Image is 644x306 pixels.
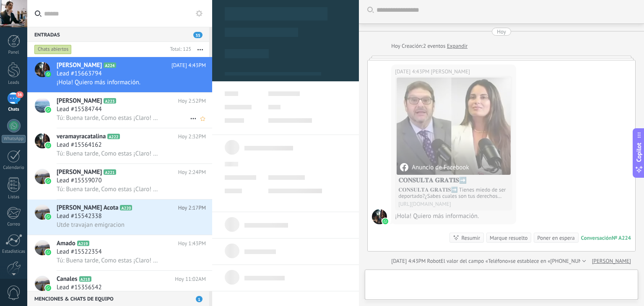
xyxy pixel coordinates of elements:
[175,275,206,283] span: Hoy 11:02AM
[400,163,469,171] div: Anuncio de Facebook
[398,187,509,199] div: 𝐂𝐎𝐍𝐒𝐔𝐋𝐓𝐀 𝐆𝐑𝐀𝐓𝐈𝐒➡️ Tienes miedo de ser deportado?¿Sabes cuales son tus derechos como inmigrante? P...
[27,128,212,163] a: avatariconveramayracatalinaA222Hoy 2:32PMLead #15564162Tú: Buena tarde, Como estas ¡Claro! En un ...
[395,67,431,76] div: [DATE] 4:43PM
[45,285,51,291] img: icon
[427,257,441,265] span: Robot
[27,235,212,270] a: avatariconAmadoA219Hoy 1:43PMLead #15522354Tú: Buena tarde, Como estas ¡Claro! En un momento el A...
[57,221,125,229] span: Utde travajan emigracion
[447,42,467,50] a: Expandir
[2,165,26,171] div: Calendario
[45,71,51,77] img: icon
[27,57,212,92] a: avataricon[PERSON_NAME]A224[DATE] 4:43PMLead #15663794¡Hola! Quiero más información.
[34,44,72,54] div: Chats abiertos
[104,62,116,68] span: A224
[57,185,160,193] span: Tú: Buena tarde, Como estas ¡Claro! En un momento el Abogado se comunicara contigo para darte tu ...
[395,212,512,220] div: ¡Hola! Quiero más información.
[45,214,51,220] img: icon
[398,201,509,207] div: [URL][DOMAIN_NAME]
[398,176,509,185] h4: 𝐂𝐎𝐍𝐒𝐔𝐋𝐓𝐀 𝐆𝐑𝐀𝐓𝐈𝐒➡️
[166,45,191,54] div: Total: 125
[178,132,206,141] span: Hoy 2:32PM
[27,271,212,306] a: avatariconCanalesA218Hoy 11:02AMLead #15356542
[171,61,206,70] span: [DATE] 4:43PM
[178,97,206,105] span: Hoy 2:52PM
[16,91,23,98] span: 36
[57,150,160,158] span: Tú: Buena tarde, Como estas ¡Claro! En un momento el Abogado se comunicara contigo para darte tu ...
[120,205,132,210] span: A220
[57,212,102,220] span: Lead #15542338
[57,176,102,185] span: Lead #15559070
[45,143,51,148] img: icon
[2,222,26,227] div: Correo
[57,248,102,256] span: Lead #15522354
[45,249,51,255] img: icon
[537,234,574,242] div: Poner en espera
[27,200,212,235] a: avataricon[PERSON_NAME] AcotaA220Hoy 2:17PMLead #15542338Utde travajan emigracion
[57,78,140,86] span: ¡Hola! Quiero más información.
[178,204,206,212] span: Hoy 2:17PM
[57,239,75,248] span: Amado
[27,164,212,199] a: avataricon[PERSON_NAME]A221Hoy 2:24PMLead #15559070Tú: Buena tarde, Como estas ¡Claro! En un mome...
[391,42,467,50] div: Creación:
[27,93,212,128] a: avataricon[PERSON_NAME]A223Hoy 2:52PMLead #15584744Tú: Buena tarde, Como estas ¡Claro! En un mome...
[57,132,106,141] span: veramayracatalina
[104,98,116,104] span: A223
[2,50,26,55] div: Panel
[2,80,26,86] div: Leads
[57,61,102,70] span: [PERSON_NAME]
[57,97,102,105] span: [PERSON_NAME]
[612,234,631,241] div: № A224
[178,168,206,176] span: Hoy 2:24PM
[423,42,445,50] span: 2 eventos
[57,257,160,265] span: Tú: Buena tarde, Como estas ¡Claro! En un momento el Abogado se comunicara contigo para darte tu ...
[196,296,203,302] span: 1
[490,234,527,242] div: Marque resuelto
[57,168,102,176] span: [PERSON_NAME]
[45,178,51,184] img: icon
[27,291,209,306] div: Menciones & Chats de equipo
[57,114,160,122] span: Tú: Buena tarde, Como estas ¡Claro! En un momento el Abogado se comunicara contigo para darte tu ...
[193,32,203,38] span: 35
[431,67,470,76] span: Marcelino Sigero
[45,107,51,113] img: icon
[57,275,78,283] span: Canales
[391,257,427,265] div: [DATE] 4:43PM
[397,78,511,209] a: Anuncio de Facebook𝐂𝐎𝐍𝐒𝐔𝐋𝐓𝐀 𝐆𝐑𝐀𝐓𝐈𝐒➡️𝐂𝐎𝐍𝐒𝐔𝐋𝐓𝐀 𝐆𝐑𝐀𝐓𝐈𝐒➡️ Tienes miedo de ser deportado?¿Sabes cuales...
[77,241,89,246] span: A219
[391,42,402,50] div: Hoy
[511,257,597,265] span: se establece en «[PHONE_NUMBER]»
[2,135,26,143] div: WhatsApp
[382,218,388,224] img: waba.svg
[441,257,511,265] span: El valor del campo «Teléfono»
[372,209,387,224] span: Marcelino Sigero
[635,143,643,162] span: Copilot
[581,234,612,241] div: Conversación
[57,70,102,78] span: Lead #15663794
[57,283,102,292] span: Lead #15356542
[57,105,102,114] span: Lead #15584744
[57,141,102,149] span: Lead #15564162
[27,27,209,42] div: Entradas
[2,194,26,200] div: Listas
[79,276,91,282] span: A218
[592,257,631,265] a: [PERSON_NAME]
[2,107,26,112] div: Chats
[461,234,480,242] div: Resumir
[497,28,506,36] div: Hoy
[2,249,26,254] div: Estadísticas
[57,204,118,212] span: [PERSON_NAME] Acota
[107,134,119,139] span: A222
[104,169,116,175] span: A221
[178,239,206,248] span: Hoy 1:43PM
